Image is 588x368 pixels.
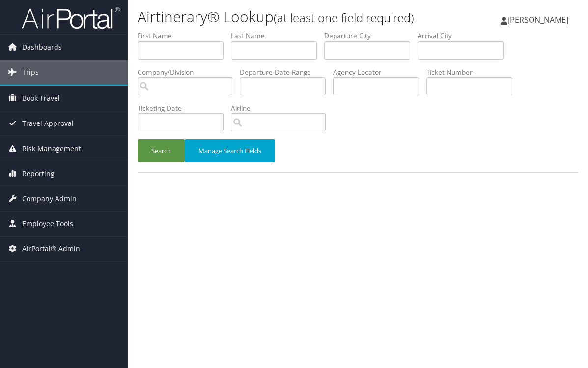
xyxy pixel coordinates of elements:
span: Reporting [22,161,55,186]
label: Last Name [231,31,324,41]
span: Book Travel [22,86,60,111]
button: Manage Search Fields [185,139,275,162]
span: Company Admin [22,186,77,211]
span: AirPortal® Admin [22,237,80,261]
img: airportal-logo.png [22,6,120,30]
a: [PERSON_NAME] [501,5,578,34]
span: [PERSON_NAME] [507,14,568,25]
label: Airline [231,103,333,113]
label: Company/Division [138,67,240,77]
label: Departure City [324,31,418,41]
span: Trips [22,60,39,85]
small: (at least one field required) [274,9,414,26]
label: Agency Locator [333,67,426,77]
h1: Airtinerary® Lookup [138,6,431,27]
span: Risk Management [22,136,81,161]
span: Travel Approval [22,111,74,136]
label: Ticket Number [426,67,520,77]
span: Employee Tools [22,212,73,236]
span: Dashboards [22,35,62,60]
label: First Name [138,31,231,41]
label: Ticketing Date [138,103,231,113]
label: Departure Date Range [240,67,333,77]
label: Arrival City [418,31,511,41]
button: Search [138,139,185,162]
